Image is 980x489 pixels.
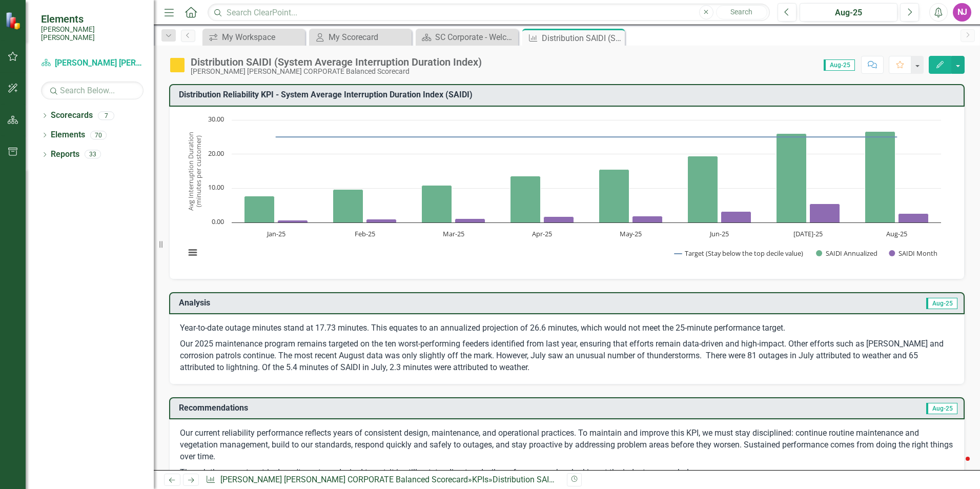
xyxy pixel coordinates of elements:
a: SC Corporate - Welcome to ClearPoint [418,31,516,44]
a: My Scorecard [312,31,409,44]
button: Show Target (Stay below the top decile value) [675,249,804,258]
path: Jun-25, 3.23790951. SAIDI Month. [721,211,751,222]
h3: Distribution Reliability KPI - System Average Interruption Duration Index (SAIDI)​ [179,90,958,99]
div: » » [206,474,559,486]
path: Mar-25, 1.10620601. SAIDI Month. [455,218,485,222]
span: Aug-25 [926,298,957,309]
div: SC Corporate - Welcome to ClearPoint [435,31,516,44]
div: 33 [85,150,101,159]
div: [PERSON_NAME] [PERSON_NAME] CORPORATE Balanced Scorecard [191,68,482,75]
input: Search ClearPoint... [208,4,770,22]
path: Apr-25, 13.50410733. SAIDI Annualized. [511,176,541,222]
path: May-25, 15.48249072. SAIDI Annualized. [599,169,629,222]
path: Aug-25, 2.56706574. SAIDI Month. [899,213,929,222]
a: Scorecards [51,110,93,121]
div: Distribution SAIDI (System Average Interruption Duration Index) [493,475,721,484]
div: Aug-25 [803,7,894,19]
h3: Analysis [179,298,562,308]
path: Feb-25, 0.95865628. SAIDI Month. [366,219,397,222]
path: Jul-25, 25.98616416. SAIDI Annualized. [777,133,807,222]
div: 70 [90,131,107,139]
path: Jun-25, 19.38209442. SAIDI Annualized. [688,156,718,222]
path: May-25, 1.94827434. SAIDI Month. [632,216,663,222]
text: May-25 [620,229,642,238]
a: Elements [51,129,85,141]
path: Apr-25, 1.78651853. SAIDI Month. [544,216,574,222]
text: Apr-25 [532,229,552,238]
button: Show SAIDI Annualized [816,249,877,258]
text: Mar-25 [443,229,464,238]
text: [DATE]-25 [793,229,823,238]
span: Elements [41,13,144,25]
path: Jul-25, 5.45521395. SAIDI Month. [810,203,840,222]
a: My Workspace [205,31,302,44]
small: [PERSON_NAME] [PERSON_NAME] [41,25,144,42]
text: Feb-25 [355,229,375,238]
span: Search [730,8,752,16]
a: KPIs [472,475,488,484]
img: ClearPoint Strategy [5,12,23,30]
div: My Workspace [222,31,302,44]
text: Aug-25 [886,229,907,238]
a: [PERSON_NAME] [PERSON_NAME] CORPORATE Balanced Scorecard [220,475,468,484]
path: Jan-25, 7.78248108. SAIDI Annualized. [244,196,275,222]
iframe: Intercom live chat [945,454,970,479]
h3: Recommendations [179,403,710,413]
div: Distribution SAIDI (System Average Interruption Duration Index) [542,32,622,45]
svg: Interactive chart [180,115,946,269]
img: Caution [169,57,186,73]
input: Search Below... [41,81,144,99]
button: Search [716,5,767,19]
div: Distribution SAIDI (System Average Interruption Duration Index) [191,56,482,68]
path: Mar-25, 10.85621564. SAIDI Annualized. [422,185,452,222]
path: Feb-25, 9.64458768. SAIDI Annualized. [333,189,363,222]
text: 30.00 [208,114,224,124]
button: NJ [953,3,971,22]
text: Avg Interruption Duration (minutes per customer) [186,132,203,211]
text: Jan-25 [266,229,285,238]
button: Aug-25 [800,3,897,22]
text: 0.00 [212,217,224,226]
text: 10.00 [208,182,224,192]
path: Aug-25, 26.59075758. SAIDI Annualized. [865,131,895,222]
p: Though the current metric doesn't meet our desired target, it is still outstanding top decile per... [180,465,954,479]
p: Our current reliability performance reflects years of consistent design, maintenance, and operati... [180,427,954,465]
a: Reports [51,149,79,160]
text: Jun-25 [709,229,729,238]
div: 7 [98,111,114,120]
button: View chart menu, Chart [186,246,200,260]
span: Aug-25 [926,403,957,414]
path: Jan-25, 0.64854009. SAIDI Month. [278,220,308,222]
div: My Scorecard [329,31,409,44]
text: 20.00 [208,149,224,158]
button: Show SAIDI Month [889,249,937,258]
g: Target (Stay below the top decile value), series 1 of 3. Line with 8 data points. [274,135,899,139]
span: Aug-25 [824,59,855,71]
p: Our 2025 maintenance program remains targeted on the ten worst-performing feeders identified from... [180,336,954,374]
g: SAIDI Annualized, series 2 of 3. Bar series with 8 bars. [244,131,895,222]
p: Year-to-date outage minutes stand at 17.73 minutes. This equates to an annualized projection of 2... [180,322,954,336]
a: [PERSON_NAME] [PERSON_NAME] CORPORATE Balanced Scorecard [41,57,144,69]
div: Chart. Highcharts interactive chart. [180,115,954,269]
